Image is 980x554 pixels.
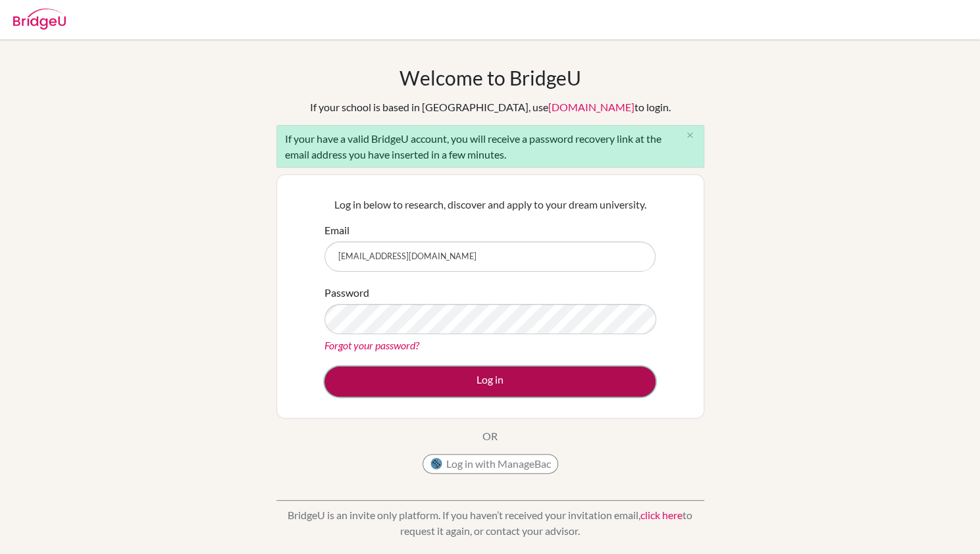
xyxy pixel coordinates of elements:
[423,454,558,474] button: Log in with ManageBac
[310,99,671,115] div: If your school is based in [GEOGRAPHIC_DATA], use to login.
[640,509,683,521] a: click here
[482,428,498,444] p: OR
[276,507,704,539] p: BridgeU is an invite only platform. If you haven’t received your invitation email, to request it ...
[324,197,656,213] p: Log in below to research, discover and apply to your dream university.
[324,285,369,301] label: Password
[324,222,349,238] label: Email
[548,101,634,113] a: [DOMAIN_NAME]
[324,339,419,351] a: Forgot your password?
[400,66,581,89] h1: Welcome to BridgeU
[276,125,704,168] div: If your have a valid BridgeU account, you will receive a password recovery link at the email addr...
[685,130,695,140] i: close
[324,366,656,397] button: Log in
[13,9,66,30] img: Bridge-U
[677,126,704,145] button: Close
